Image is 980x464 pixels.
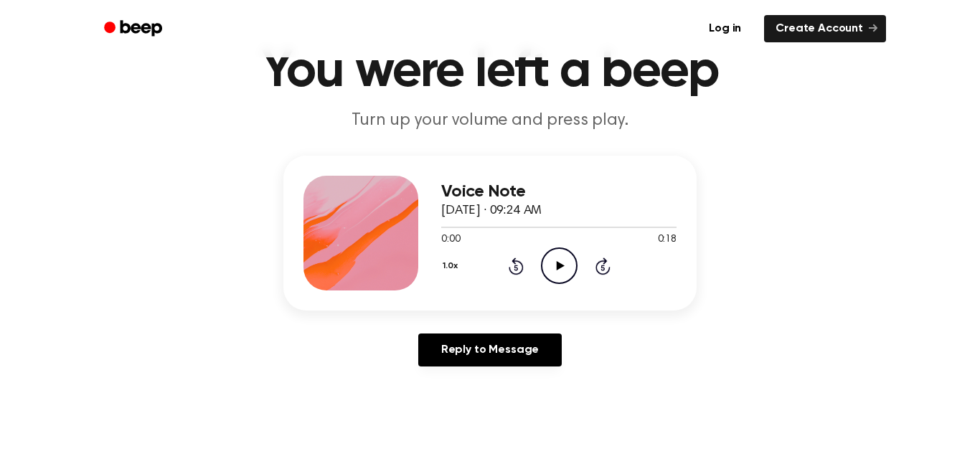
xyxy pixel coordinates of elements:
span: 0:18 [658,232,677,247]
a: Beep [94,15,175,43]
span: 0:00 [441,232,460,247]
p: Turn up your volume and press play. [215,109,765,133]
a: Log in [694,12,755,45]
span: [DATE] · 09:24 AM [441,204,542,217]
h3: Voice Note [441,182,677,202]
a: Create Account [764,15,886,42]
button: 1.0x [441,254,463,278]
h1: You were left a beep [123,46,857,98]
a: Reply to Message [418,333,562,366]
